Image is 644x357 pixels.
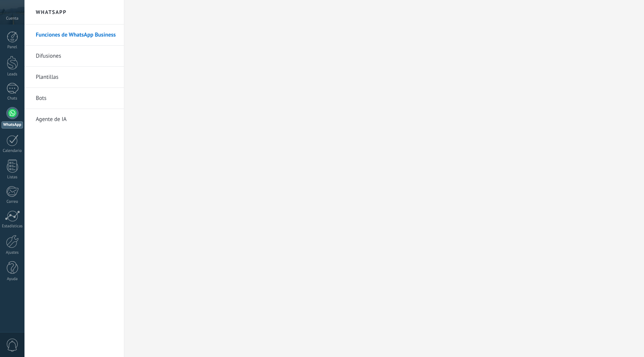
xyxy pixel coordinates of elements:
li: Funciones de WhatsApp Business [24,25,124,46]
div: Ayuda [2,277,23,282]
div: Calendario [2,149,23,153]
div: Chats [2,96,23,101]
a: Bots [36,88,116,109]
li: Agente de IA [24,109,124,130]
div: Estadísticas [2,224,23,229]
a: Plantillas [36,67,116,88]
div: Correo [2,199,23,204]
div: Panel [2,45,23,50]
li: Difusiones [24,46,124,67]
div: Leads [2,72,23,77]
li: Bots [24,88,124,109]
a: Funciones de WhatsApp Business [36,25,116,46]
span: Cuenta [6,16,18,21]
a: Agente de IA [36,109,116,130]
div: Listas [2,175,23,180]
li: Plantillas [24,67,124,88]
div: Ajustes [2,250,23,255]
div: WhatsApp [2,121,23,129]
a: Difusiones [36,46,116,67]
